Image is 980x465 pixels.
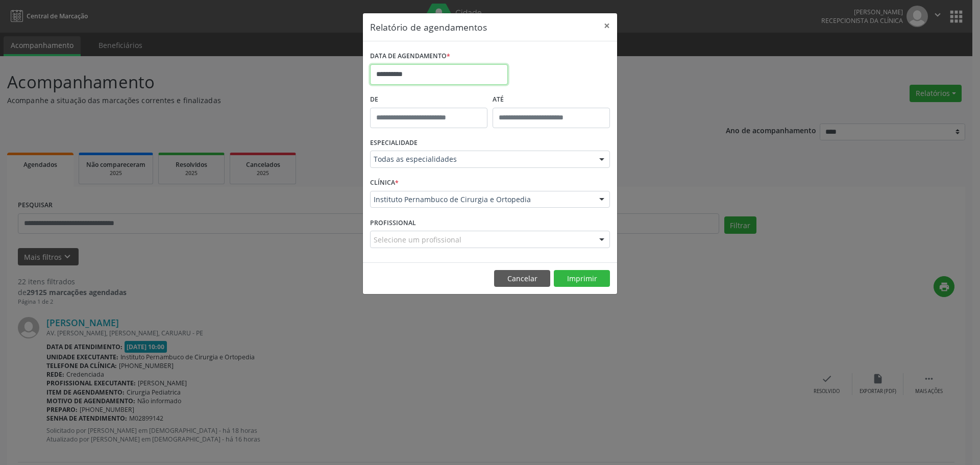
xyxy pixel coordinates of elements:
[597,13,617,38] button: Close
[374,194,589,205] span: Instituto Pernambuco de Cirurgia e Ortopedia
[370,135,418,151] label: ESPECIALIDADE
[374,154,589,164] span: Todas as especialidades
[370,215,416,231] label: PROFISSIONAL
[370,48,450,64] label: DATA DE AGENDAMENTO
[554,270,610,287] button: Imprimir
[374,234,461,245] span: Selecione um profissional
[370,175,399,191] label: CLÍNICA
[494,270,550,287] button: Cancelar
[370,92,487,108] label: De
[493,92,610,108] label: ATÉ
[370,20,487,34] h5: Relatório de agendamentos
